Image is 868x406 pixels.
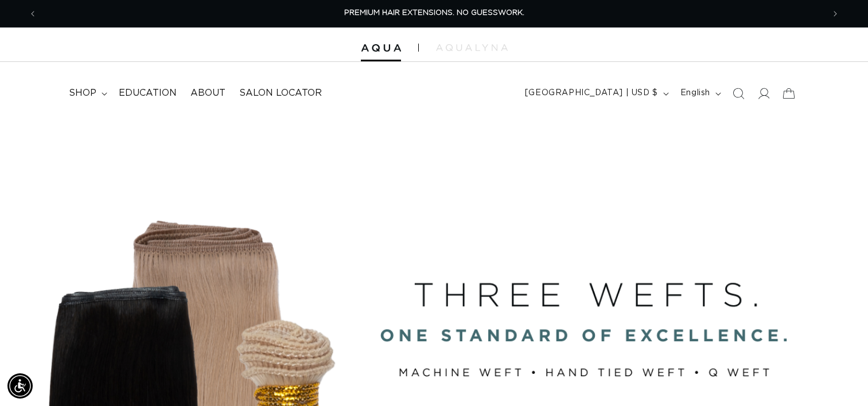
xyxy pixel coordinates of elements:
[239,87,322,99] span: Salon Locator
[823,3,848,25] button: Next announcement
[20,3,45,25] button: Previous announcement
[7,373,33,399] div: Accessibility Menu
[119,87,177,99] span: Education
[344,9,524,17] span: PREMIUM HAIR EXTENSIONS. NO GUESSWORK.
[436,44,508,51] img: aqualyna.com
[62,80,112,106] summary: shop
[525,87,658,99] span: [GEOGRAPHIC_DATA] | USD $
[184,80,232,106] a: About
[190,87,225,99] span: About
[518,83,674,104] button: [GEOGRAPHIC_DATA] | USD $
[112,80,184,106] a: Education
[361,44,401,52] img: Aqua Hair Extensions
[69,87,96,99] span: shop
[680,87,710,99] span: English
[232,80,329,106] a: Salon Locator
[726,81,751,106] summary: Search
[674,83,726,104] button: English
